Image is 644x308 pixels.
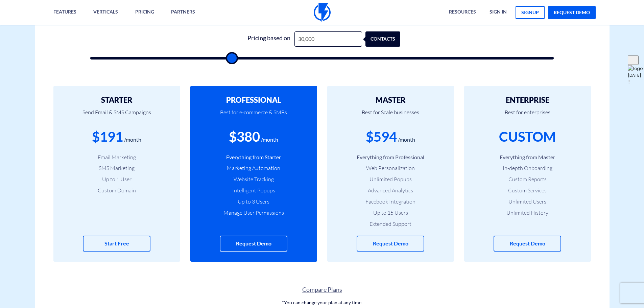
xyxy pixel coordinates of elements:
div: CUSTOM [499,127,556,146]
li: Up to 1 User [64,175,170,183]
li: Up to 3 Users [200,198,307,206]
li: Unlimited Users [474,198,581,206]
p: *You can change your plan at any time. [35,299,610,306]
a: Compare Plans [35,285,610,294]
h2: STARTER [64,96,170,104]
a: signup [516,6,545,19]
p: Best for enterprises [474,104,581,127]
li: Up to 15 Users [337,209,444,217]
div: $191 [92,127,123,146]
li: Unlimited Popups [337,175,444,183]
a: Request Demo [220,236,287,252]
li: Web Personalization [337,164,444,172]
li: Custom Reports [474,175,581,183]
li: Intelligent Popups [200,187,307,194]
img: logo [628,65,643,72]
li: Extended Support [337,220,444,228]
a: request demo [548,6,596,19]
li: Email Marketing [64,153,170,161]
li: Manage User Permissions [200,209,307,217]
p: Best for Scale businesses [337,104,444,127]
li: SMS Marketing [64,164,170,172]
h2: ENTERPRISE [474,96,581,104]
div: /month [124,136,141,144]
li: Unlimited History [474,209,581,217]
li: In-depth Onboarding [474,164,581,172]
a: Start Free [83,236,150,252]
li: Custom Services [474,187,581,194]
div: $380 [229,127,260,146]
li: Website Tracking [200,175,307,183]
h2: MASTER [337,96,444,104]
li: Facebook Integration [337,198,444,206]
div: Pricing based on [244,31,294,47]
li: Everything from Master [474,153,581,161]
div: /month [261,136,278,144]
div: contacts [375,31,410,47]
li: Everything from Professional [337,153,444,161]
a: Request Demo [494,236,561,252]
li: Everything from Starter [200,153,307,161]
li: Marketing Automation [200,164,307,172]
li: Advanced Analytics [337,187,444,194]
a: Request Demo [357,236,424,252]
div: $594 [366,127,397,146]
li: Custom Domain [64,187,170,194]
h2: PROFESSIONAL [200,96,307,104]
div: [DATE] [628,72,644,79]
p: Send Email & SMS Campaigns [64,104,170,127]
div: /month [398,136,415,144]
p: Best for e-commerce & SMBs [200,104,307,127]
